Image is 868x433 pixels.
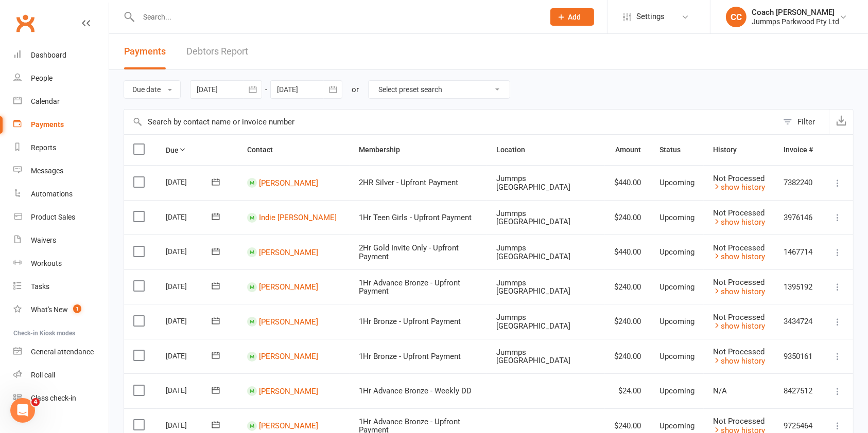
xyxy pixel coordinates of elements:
[13,387,109,410] a: Class kiosk mode
[73,304,81,313] span: 1
[166,348,213,364] div: [DATE]
[487,135,605,165] th: Location
[13,298,109,321] a: What's New1
[550,8,594,26] button: Add
[31,398,40,406] span: 4
[605,165,650,200] td: $440.00
[605,234,650,269] td: $440.00
[726,7,747,27] div: CC
[31,167,63,175] div: Messages
[259,178,318,187] a: [PERSON_NAME]
[605,339,650,374] td: $240.00
[10,398,35,423] iframe: Intercom live chat
[752,17,839,26] div: Jummps Parkwood Pty Ltd
[774,200,822,235] td: 3976146
[166,174,213,190] div: [DATE]
[238,135,350,165] th: Contact
[13,252,109,275] a: Workouts
[704,135,774,165] th: History
[31,305,68,314] div: What's New
[359,243,459,261] span: 2Hr Gold Invite Only - Upfront Payment
[31,190,73,198] div: Automations
[713,417,765,426] span: Not Processed
[31,282,49,291] div: Tasks
[774,234,822,269] td: 1467714
[659,317,695,326] span: Upcoming
[31,143,56,152] div: Reports
[487,339,605,374] td: Jummps [GEOGRAPHIC_DATA]
[487,234,605,269] td: Jummps [GEOGRAPHIC_DATA]
[774,304,822,339] td: 3434724
[124,110,778,134] input: Search by contact name or invoice number
[774,339,822,374] td: 9350161
[13,90,109,113] a: Calendar
[31,51,66,59] div: Dashboard
[659,421,695,430] span: Upcoming
[259,247,318,257] a: [PERSON_NAME]
[713,218,765,227] a: show history
[713,347,765,356] span: Not Processed
[487,269,605,304] td: Jummps [GEOGRAPHIC_DATA]
[659,178,695,187] span: Upcoming
[31,120,64,129] div: Payments
[659,247,695,257] span: Upcoming
[13,275,109,298] a: Tasks
[166,209,213,225] div: [DATE]
[713,252,765,261] a: show history
[605,269,650,304] td: $240.00
[752,8,839,17] div: Coach [PERSON_NAME]
[186,34,248,69] a: Debtors Report
[605,135,650,165] th: Amount
[31,74,53,82] div: People
[359,386,472,395] span: 1Hr Advance Bronze - Weekly DD
[166,278,213,294] div: [DATE]
[13,113,109,136] a: Payments
[166,243,213,259] div: [DATE]
[713,243,765,252] span: Not Processed
[636,5,665,28] span: Settings
[13,44,109,67] a: Dashboard
[487,200,605,235] td: Jummps [GEOGRAPHIC_DATA]
[352,83,359,96] div: or
[166,417,213,433] div: [DATE]
[359,178,458,187] span: 2HR Silver - Upfront Payment
[778,110,829,134] button: Filter
[12,10,38,36] a: Clubworx
[259,317,318,326] a: [PERSON_NAME]
[259,282,318,292] a: [PERSON_NAME]
[713,208,765,218] span: Not Processed
[31,236,56,244] div: Waivers
[713,386,727,395] span: N/A
[713,321,765,331] a: show history
[124,80,181,99] button: Due date
[124,34,166,69] button: Payments
[659,213,695,222] span: Upcoming
[166,382,213,398] div: [DATE]
[13,136,109,159] a: Reports
[659,386,695,395] span: Upcoming
[774,165,822,200] td: 7382240
[713,183,765,192] a: show history
[713,356,765,366] a: show history
[166,313,213,329] div: [DATE]
[13,159,109,183] a: Messages
[568,13,581,21] span: Add
[650,135,704,165] th: Status
[605,200,650,235] td: $240.00
[259,352,318,361] a: [PERSON_NAME]
[774,373,822,408] td: 8427512
[259,421,318,430] a: [PERSON_NAME]
[713,313,765,322] span: Not Processed
[359,317,461,326] span: 1Hr Bronze - Upfront Payment
[31,259,62,267] div: Workouts
[31,213,75,221] div: Product Sales
[659,282,695,292] span: Upcoming
[259,213,337,222] a: Indie [PERSON_NAME]
[13,206,109,229] a: Product Sales
[359,278,460,296] span: 1Hr Advance Bronze - Upfront Payment
[713,287,765,296] a: show history
[157,135,238,165] th: Due
[13,229,109,252] a: Waivers
[659,352,695,361] span: Upcoming
[31,371,55,379] div: Roll call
